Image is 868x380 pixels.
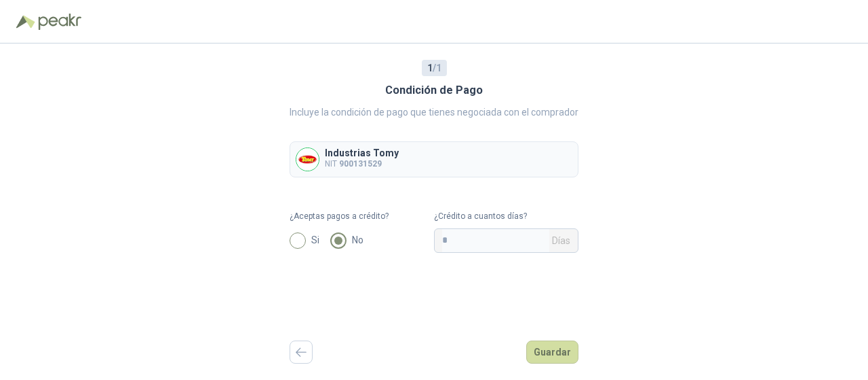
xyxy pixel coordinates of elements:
[434,210,578,223] label: ¿Crédito a cuantos días?
[339,159,382,169] b: 900131529
[290,105,578,120] p: Incluye la condición de pago que tienes negociada con el comprador
[306,232,325,247] span: Si
[347,232,369,247] span: No
[427,61,441,75] span: / 1
[427,63,433,73] b: 1
[552,229,570,252] span: Días
[385,82,483,99] h3: Condición de Pago
[325,158,399,171] p: NIT
[325,148,399,158] p: Industrias Tomy
[38,14,81,30] img: Peakr
[526,341,578,364] button: Guardar
[296,148,319,171] img: Company Logo
[290,210,434,223] label: ¿Aceptas pagos a crédito?
[16,15,35,29] img: Logo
